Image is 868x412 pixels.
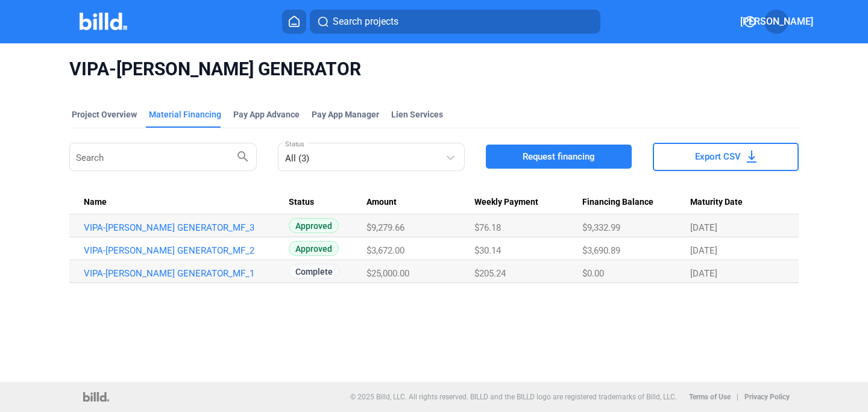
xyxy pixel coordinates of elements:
span: Pay App Manager [312,108,379,120]
img: Billd Company Logo [80,13,127,30]
span: Complete [289,264,339,279]
span: [PERSON_NAME] [740,14,813,29]
div: Material Financing [149,108,221,120]
span: Financing Balance [582,197,653,208]
span: Request financing [523,151,595,163]
span: $205.24 [474,268,506,279]
span: $25,000.00 [366,268,409,279]
div: Status [289,197,366,208]
b: Privacy Policy [744,393,790,401]
a: VIPA-[PERSON_NAME] GENERATOR_MF_2 [84,245,278,256]
a: VIPA-[PERSON_NAME] GENERATOR_MF_1 [84,268,278,279]
div: Weekly Payment [474,197,582,208]
span: $3,672.00 [366,245,404,256]
span: Search projects [333,14,398,29]
button: Search projects [310,10,600,34]
div: Lien Services [391,108,443,120]
span: Maturity Date [690,197,743,208]
span: Amount [366,197,397,208]
span: [DATE] [690,268,717,279]
span: [DATE] [690,222,717,233]
button: [PERSON_NAME] [764,10,788,34]
div: Name [84,197,289,208]
span: Name [84,197,107,208]
span: $0.00 [582,268,604,279]
a: VIPA-[PERSON_NAME] GENERATOR_MF_3 [84,222,278,233]
span: Export CSV [695,151,741,163]
img: logo [83,392,109,402]
div: Project Overview [72,108,137,120]
div: Amount [366,197,474,208]
mat-select-trigger: All (3) [285,153,309,164]
div: Maturity Date [690,197,784,208]
span: $76.18 [474,222,501,233]
button: Export CSV [653,143,799,171]
p: | [737,393,738,401]
span: VIPA-[PERSON_NAME] GENERATOR [69,58,799,81]
span: $9,332.99 [582,222,620,233]
span: $9,279.66 [366,222,404,233]
p: © 2025 Billd, LLC. All rights reserved. BILLD and the BILLD logo are registered trademarks of Bil... [350,393,677,401]
mat-icon: search [236,149,250,163]
span: Status [289,197,314,208]
div: Financing Balance [582,197,690,208]
span: $3,690.89 [582,245,620,256]
span: Approved [289,218,339,233]
b: Terms of Use [689,393,731,401]
button: Request financing [486,145,632,169]
span: $30.14 [474,245,501,256]
span: Weekly Payment [474,197,538,208]
span: [DATE] [690,245,717,256]
span: Approved [289,241,339,256]
div: Pay App Advance [233,108,300,120]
